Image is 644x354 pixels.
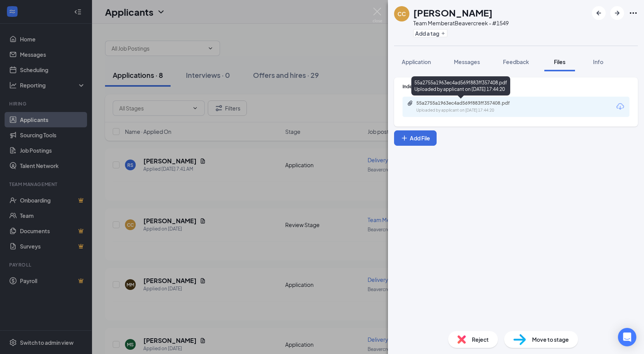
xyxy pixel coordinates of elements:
[401,134,408,142] svg: Plus
[413,19,509,27] div: Team Member at Beavercreek - #1549
[593,58,603,65] span: Info
[616,102,625,111] svg: Download
[592,6,606,20] button: ArrowLeftNew
[441,31,445,36] svg: Plus
[503,58,529,65] span: Feedback
[629,8,638,18] svg: Ellipses
[413,29,447,37] button: PlusAdd a tag
[416,107,531,114] div: Uploaded by applicant on [DATE] 17:44:20
[610,6,624,20] button: ArrowRight
[532,335,569,344] span: Move to stage
[402,58,431,65] span: Application
[394,130,437,146] button: Add FilePlus
[407,100,531,114] a: Paperclip55a2755a1963ec4ad569f883ff357408.pdfUploaded by applicant on [DATE] 17:44:20
[402,83,629,90] div: Indeed Resume
[398,10,406,18] div: CC
[411,76,510,95] div: 55a2755a1963ec4ad569f883ff357408.pdf Uploaded by applicant on [DATE] 17:44:20
[407,100,413,106] svg: Paperclip
[472,335,489,344] span: Reject
[554,58,565,65] span: Files
[454,58,480,65] span: Messages
[413,6,493,19] h1: [PERSON_NAME]
[618,328,636,346] div: Open Intercom Messenger
[613,8,622,18] svg: ArrowRight
[416,100,524,106] div: 55a2755a1963ec4ad569f883ff357408.pdf
[594,8,603,18] svg: ArrowLeftNew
